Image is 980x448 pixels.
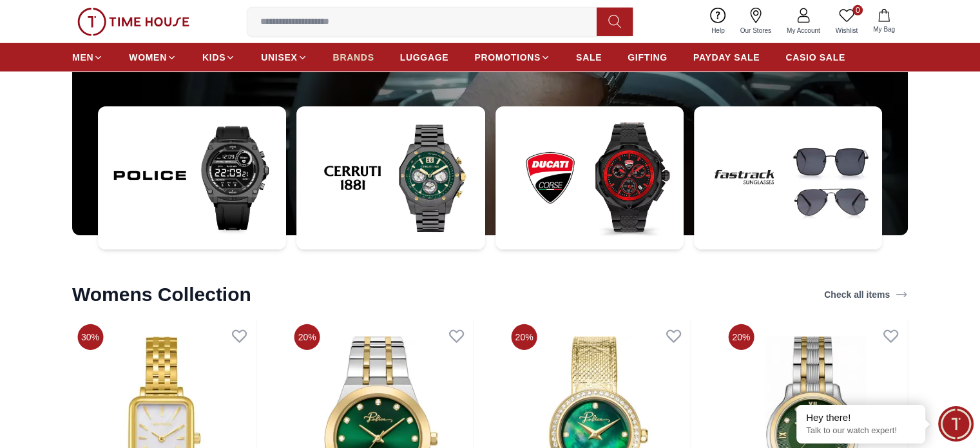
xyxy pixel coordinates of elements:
[706,26,730,35] span: Help
[865,6,903,37] button: My Bag
[202,46,235,69] a: KIDS
[868,24,900,34] span: My Bag
[694,106,882,249] img: ...
[129,46,177,69] a: WOMEN
[628,51,668,64] span: GIFTING
[806,425,916,436] p: Talk to our watch expert!
[294,324,320,350] span: 20%
[512,324,537,350] span: 20%
[77,8,189,36] img: ...
[129,51,167,64] span: WOMEN
[852,5,863,15] span: 0
[938,406,974,442] div: Chat Widget
[831,26,863,35] span: Wishlist
[202,51,226,64] span: KIDS
[693,46,760,69] a: PAYDAY SALE
[261,46,307,69] a: UNISEX
[785,51,845,64] span: CASIO SALE
[474,51,541,64] span: PROMOTIONS
[576,46,602,69] a: SALE
[821,286,910,304] a: Check all items
[828,5,865,38] a: 0Wishlist
[693,51,760,64] span: PAYDAY SALE
[72,283,251,306] h2: Womens Collection
[785,46,845,69] a: CASIO SALE
[704,5,733,38] a: Help
[782,26,825,35] span: My Account
[98,106,286,249] img: ...
[333,51,374,64] span: BRANDS
[733,5,779,38] a: Our Stores
[296,106,485,249] img: ...
[72,51,93,64] span: MEN
[261,51,297,64] span: UNISEX
[806,411,916,424] div: Hey there!
[728,324,754,350] span: 20%
[400,51,449,64] span: LUGGAGE
[333,46,374,69] a: BRANDS
[72,46,103,69] a: MEN
[628,46,668,69] a: GIFTING
[474,46,550,69] a: PROMOTIONS
[495,106,684,249] img: ...
[735,26,776,35] span: Our Stores
[400,46,449,69] a: LUGGAGE
[576,51,602,64] span: SALE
